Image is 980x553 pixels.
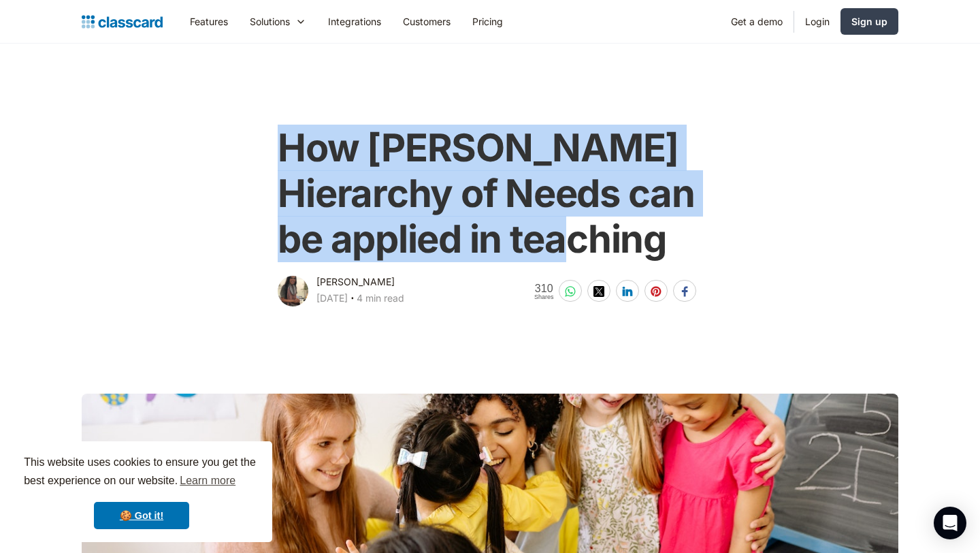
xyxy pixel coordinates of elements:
[534,294,554,300] span: Shares
[178,471,238,491] a: learn more about cookies
[250,14,290,29] div: Solutions
[24,454,259,491] span: This website uses cookies to ensure you get the best experience on our website.
[851,14,887,29] div: Sign up
[840,8,898,35] a: Sign up
[357,290,404,306] div: 4 min read
[622,286,633,297] img: linkedin-white sharing button
[534,283,554,294] span: 310
[593,286,604,297] img: twitter-white sharing button
[179,6,239,37] a: Features
[316,290,348,306] div: [DATE]
[565,286,576,297] img: whatsapp-white sharing button
[348,290,357,309] div: ‧
[934,507,966,539] div: Open Intercom Messenger
[278,125,702,263] h1: How [PERSON_NAME] Hierarchy of Needs can be applied in teaching
[11,441,272,542] div: cookieconsent
[317,6,392,37] a: Integrations
[679,286,690,297] img: facebook-white sharing button
[392,6,461,37] a: Customers
[461,6,514,37] a: Pricing
[651,286,661,297] img: pinterest-white sharing button
[316,274,395,290] div: [PERSON_NAME]
[239,6,317,37] div: Solutions
[82,12,163,31] a: home
[720,6,794,37] a: Get a demo
[94,502,189,529] a: dismiss cookie message
[794,6,840,37] a: Login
